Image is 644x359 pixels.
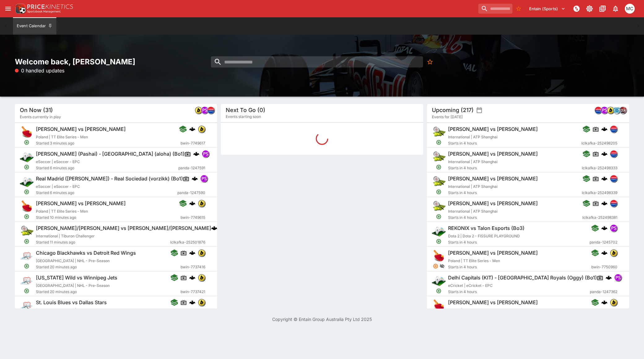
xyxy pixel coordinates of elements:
[607,106,614,114] div: bwin
[192,175,198,182] img: logo-cerberus.svg
[448,126,538,132] h6: [PERSON_NAME] vs [PERSON_NAME]
[448,289,590,295] span: Starts in 4 hours
[601,225,607,231] img: logo-cerberus.svg
[610,126,617,132] img: lclkafka.png
[615,274,621,281] img: pandascore.png
[36,209,88,214] span: Poland | TT Elite Series - Men
[571,3,582,14] button: NOT Connected to PK
[36,151,185,157] h6: [PERSON_NAME] (Pashai) - [GEOGRAPHIC_DATA] (aloha) (Bo1)
[198,200,205,207] div: bwin
[36,258,110,263] span: [GEOGRAPHIC_DATA] | NHL - Pre-Season
[198,274,205,281] div: bwin
[198,200,205,207] img: bwin.png
[189,250,195,256] div: cerberus
[582,214,617,221] span: lclkafka-252498381
[195,107,202,114] img: bwin.png
[619,106,627,114] div: pricekinetics
[610,125,617,133] div: lclkafka
[439,264,444,269] svg: Hidden
[478,4,512,14] input: search
[181,264,205,270] span: bwin-7737416
[448,200,538,207] h6: [PERSON_NAME] vs [PERSON_NAME]
[189,126,195,132] img: logo-cerberus.svg
[436,214,442,219] svg: Open
[36,214,181,221] span: Started 10 minutes ago
[20,114,61,120] span: Events currently in play
[448,214,582,221] span: Starts in 4 hours
[610,200,617,207] img: lclkafka.png
[36,239,170,245] span: Started 11 minutes ago
[432,249,446,263] img: table_tennis.png
[610,150,617,158] div: lclkafka
[177,190,205,196] span: panda-1247590
[189,250,195,256] img: logo-cerberus.svg
[198,299,205,306] img: bwin.png
[15,57,217,67] h2: Welcome back, [PERSON_NAME]
[24,164,29,170] svg: Open
[595,107,602,114] img: lclkafka.png
[36,190,177,196] span: Started 6 minutes ago
[201,107,208,114] img: pandascore.png
[606,275,612,281] img: logo-cerberus.svg
[436,288,442,294] svg: Open
[201,106,208,114] div: pandascore
[27,10,61,13] img: Sportsbook Management
[36,250,136,256] h6: Chicago Blackhawks vs Detroit Red Wings
[200,175,208,182] div: pandascore
[436,189,442,195] svg: Open
[601,107,608,114] img: pandascore.png
[20,249,33,263] img: ice_hockey.png
[432,175,446,188] img: tennis.png
[36,135,88,139] span: Poland | TT Elite Series - Men
[525,4,569,14] button: Select Tenant
[20,224,33,238] img: tennis.png
[601,225,607,231] div: cerberus
[433,263,438,269] svg: Suspended
[24,263,29,269] svg: Open
[211,225,217,231] img: logo-cerberus.svg
[36,289,181,295] span: Started 20 minutes ago
[581,190,617,196] span: lclkafka-252498339
[448,209,498,214] span: International | ATP Shanghai
[448,283,493,288] span: eCricket | eCricket - EPC
[181,214,205,221] span: bwin-7749615
[448,165,582,171] span: Starts in 4 hours
[24,239,29,244] svg: Open
[24,189,29,195] svg: Open
[432,125,446,139] img: tennis.png
[192,175,198,182] div: cerberus
[14,2,26,15] img: PriceKinetics Logo
[625,4,635,14] div: Matthew Ching
[198,249,205,257] div: bwin
[201,175,207,182] img: pandascore.png
[436,239,442,244] svg: Open
[610,3,621,14] button: Notifications
[514,4,524,14] button: No Bookmarks
[594,106,602,114] div: lclkafka
[36,299,107,306] h6: St. Louis Blues vs Dallas Stars
[432,150,446,164] img: tennis.png
[211,56,423,67] input: search
[606,275,612,281] div: cerberus
[20,274,33,288] img: ice_hockey.png
[610,299,617,306] img: bwin.png
[601,126,607,132] img: logo-cerberus.svg
[36,140,181,146] span: Started 3 minutes ago
[613,107,620,114] img: betradar.png
[436,164,442,170] svg: Open
[195,106,202,114] div: bwin
[36,283,110,288] span: [GEOGRAPHIC_DATA] | NHL - Pre-Season
[181,140,205,146] span: bwin-7749617
[36,234,95,238] span: International | Tiburon Challenger
[601,250,607,256] div: cerberus
[620,107,626,114] img: pricekinetics.png
[601,151,607,157] img: logo-cerberus.svg
[424,56,436,67] button: No Bookmarks
[610,249,617,257] div: bwin
[170,239,205,245] span: lclkafka-252501876
[189,200,195,206] img: logo-cerberus.svg
[613,106,620,114] div: betradar
[432,299,446,312] img: table_tennis.png
[36,126,126,132] h6: [PERSON_NAME] vs [PERSON_NAME]
[36,264,181,270] span: Started 20 minutes ago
